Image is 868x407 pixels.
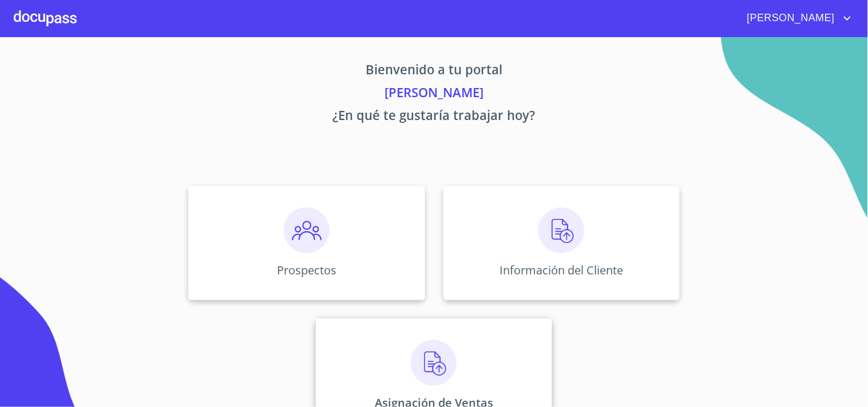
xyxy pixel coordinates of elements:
[739,9,841,27] span: [PERSON_NAME]
[82,60,787,83] p: Bienvenido a tu portal
[82,106,787,129] p: ¿En qué te gustaría trabajar hoy?
[284,208,330,253] img: prospectos.png
[411,340,457,386] img: carga.png
[739,9,854,27] button: account of current user
[538,208,584,253] img: carga.png
[500,262,623,278] p: Información del Cliente
[82,83,787,106] p: [PERSON_NAME]
[277,262,336,278] p: Prospectos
